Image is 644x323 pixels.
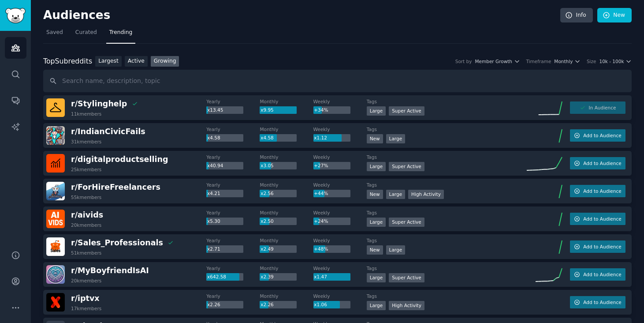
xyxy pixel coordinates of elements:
div: 25k members [71,166,101,173]
div: Size [587,58,596,64]
span: Add to Audience [583,160,621,166]
a: Curated [72,26,100,44]
span: r/ ForHireFreelancers [71,183,160,192]
span: x2.71 [207,246,220,252]
dt: Weekly [313,210,367,216]
dt: Monthly [260,126,313,132]
button: Add to Audience [570,268,625,281]
dt: Weekly [313,154,367,160]
span: r/ aivids [71,210,103,219]
span: +27% [314,163,328,168]
img: digitalproductselling [46,154,65,173]
span: x4.58 [261,135,274,140]
dt: Tags [367,126,527,132]
span: x13.45 [207,107,223,113]
div: Large [367,301,386,310]
img: iptvx [46,293,65,312]
span: Add to Audience [583,271,621,278]
div: 55k members [71,194,101,200]
div: New [367,134,383,143]
dt: Weekly [313,237,367,244]
div: Super Active [389,162,424,171]
dt: Tags [367,182,527,188]
a: New [597,8,632,23]
span: x4.21 [207,191,220,196]
span: x40.94 [207,163,223,168]
div: Super Active [389,273,424,282]
div: Super Active [389,218,424,227]
div: Large [367,273,386,282]
span: x2.56 [261,191,274,196]
span: x642.58 [207,274,226,279]
img: MyBoyfriendIsAI [46,265,65,284]
span: x2.50 [261,218,274,224]
button: Add to Audience [570,185,625,197]
button: Monthly [554,58,581,64]
button: Add to Audience [570,240,625,253]
dt: Yearly [206,98,260,105]
div: Large [386,134,406,143]
a: Info [560,8,593,23]
span: +24% [314,218,328,224]
dt: Yearly [206,182,260,188]
div: Large [367,218,386,227]
div: 11k members [71,111,101,117]
button: Add to Audience [570,296,625,308]
dt: Monthly [260,154,313,160]
span: Add to Audience [583,216,621,222]
span: x2.39 [261,274,274,279]
div: Large [367,106,386,116]
input: Search name, description, topic [43,70,632,92]
dt: Weekly [313,98,367,105]
dt: Monthly [260,210,313,216]
span: x2.26 [261,302,274,307]
span: Add to Audience [583,299,621,305]
div: Large [367,162,386,171]
span: x2.49 [261,246,274,252]
span: r/ Sales_Professionals [71,238,163,247]
dt: Monthly [260,293,313,299]
span: r/ Stylinghelp [71,99,127,108]
dt: Weekly [313,182,367,188]
span: r/ iptvx [71,294,100,303]
dt: Yearly [206,154,260,160]
span: +48% [314,246,328,252]
div: Super Active [389,106,424,116]
span: 10k - 100k [599,58,624,64]
dt: Yearly [206,265,260,271]
div: 20k members [71,222,101,228]
dt: Monthly [260,237,313,244]
dt: Tags [367,154,527,160]
div: New [367,245,383,255]
img: Stylinghelp [46,98,65,117]
a: Saved [43,26,66,44]
div: 20k members [71,278,101,284]
span: Curated [75,29,97,37]
span: x9.95 [261,107,274,113]
span: x2.26 [207,302,220,307]
img: aivids [46,210,65,228]
img: ForHireFreelancers [46,182,65,200]
button: Add to Audience [570,157,625,169]
div: Timeframe [526,58,551,64]
dt: Yearly [206,237,260,244]
div: 17k members [71,305,101,312]
div: High Activity [408,190,444,199]
div: High Activity [389,301,424,310]
button: Member Growth [475,58,520,64]
dt: Monthly [260,265,313,271]
dt: Monthly [260,182,313,188]
dt: Yearly [206,210,260,216]
img: Sales_Professionals [46,237,65,256]
span: r/ IndianCivicFails [71,127,145,136]
a: Trending [106,26,135,44]
div: Large [386,190,406,199]
span: x3.05 [261,163,274,168]
div: New [367,190,383,199]
span: x4.58 [207,135,220,140]
span: r/ digitalproductselling [71,155,168,164]
span: x5.30 [207,218,220,224]
dt: Weekly [313,293,367,299]
a: Growing [151,56,179,67]
dt: Tags [367,293,527,299]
